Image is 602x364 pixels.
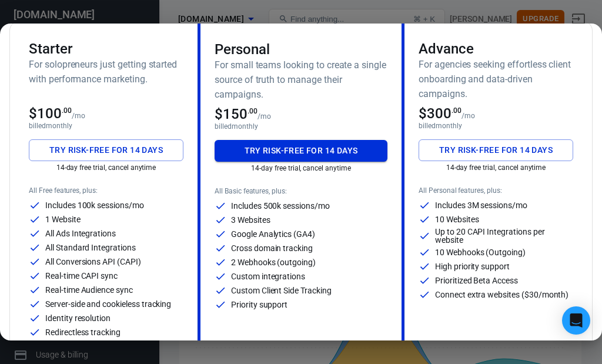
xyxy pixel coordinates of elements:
p: 14-day free trial, cancel anytime [215,164,387,172]
span: $300 [419,105,461,122]
h3: Starter [29,41,183,57]
p: 3 Websites [231,216,270,224]
p: All Personal features, plus: [419,186,573,195]
h3: Personal [215,41,387,58]
sup: .00 [248,107,257,115]
span: $100 [29,105,72,122]
p: /mo [257,112,271,121]
span: $150 [215,106,257,122]
p: All Standard Integrations [45,243,136,252]
p: 10 Webhooks (Outgoing) [435,248,526,256]
p: Identity resolution [45,314,111,322]
p: billed monthly [29,122,183,130]
sup: .00 [451,106,461,115]
p: Server-side and cookieless tracking [45,300,171,308]
p: Custom integrations [231,272,305,280]
p: 10 Websites [435,215,479,223]
p: 14-day free trial, cancel anytime [29,163,183,172]
p: All Conversions API (CAPI) [45,258,141,266]
p: All Ads Integrations [45,229,116,238]
p: 14-day free trial, cancel anytime [419,163,573,172]
button: Try risk-free for 14 days [215,140,387,162]
p: Real-time Audience sync [45,286,133,294]
p: All Basic features, plus: [215,187,387,195]
sup: .00 [62,106,72,115]
p: /mo [72,112,85,120]
p: Connect extra websites ($30/month) [435,290,568,299]
p: All Free features, plus: [29,186,183,195]
h6: For agencies seeking effortless client onboarding and data-driven campaigns. [419,57,573,101]
p: Cross domain tracking [231,244,313,252]
p: 1 Website [45,215,81,223]
p: billed monthly [215,122,387,131]
h6: For small teams looking to create a single source of truth to manage their campaigns. [215,58,387,102]
p: Priority support [231,300,287,309]
p: /mo [461,112,475,120]
p: Prioritized Beta Access [435,276,518,285]
h3: Advance [419,41,573,57]
p: Includes 500k sessions/mo [231,202,330,210]
p: Google Analytics (GA4) [231,230,315,238]
button: Try risk-free for 14 days [419,139,573,161]
p: Custom Client Side Tracking [231,286,332,295]
p: Includes 3M sessions/mo [435,201,527,209]
p: Real-time CAPI sync [45,272,118,280]
button: Try risk-free for 14 days [29,139,183,161]
h6: For solopreneurs just getting started with performance marketing. [29,57,183,86]
div: Open Intercom Messenger [562,306,590,335]
p: Redirectless tracking [45,328,121,336]
p: billed monthly [419,122,573,130]
p: Up to 20 CAPI Integrations per website [435,228,573,244]
p: Includes 100k sessions/mo [45,201,144,209]
p: High priority support [435,262,510,271]
p: 2 Webhooks (outgoing) [231,258,316,266]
